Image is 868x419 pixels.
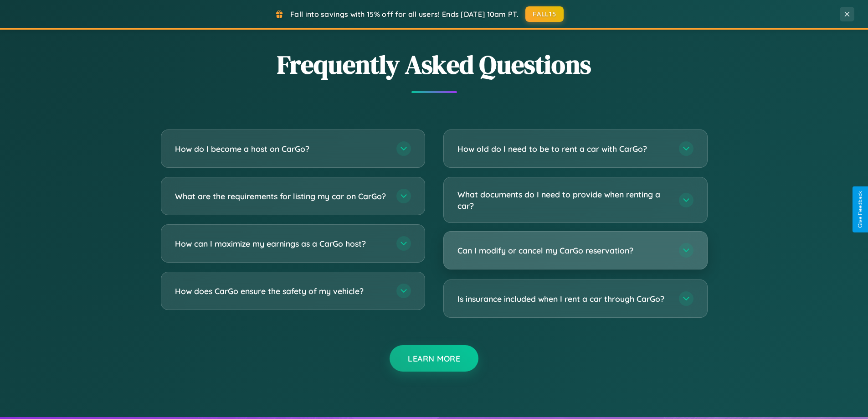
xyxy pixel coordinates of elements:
button: FALL15 [525,6,564,22]
h3: How old do I need to be to rent a car with CarGo? [457,143,670,155]
button: Learn More [390,345,478,372]
h3: What are the requirements for listing my car on CarGo? [175,191,387,202]
h3: Can I modify or cancel my CarGo reservation? [457,245,670,256]
h3: How do I become a host on CarGo? [175,143,387,155]
h3: What documents do I need to provide when renting a car? [457,189,670,211]
span: Fall into savings with 15% off for all users! Ends [DATE] 10am PT. [290,10,519,19]
h3: How does CarGo ensure the safety of my vehicle? [175,285,387,297]
h3: How can I maximize my earnings as a CarGo host? [175,238,387,249]
h2: Frequently Asked Questions [161,47,708,82]
h3: Is insurance included when I rent a car through CarGo? [457,293,670,305]
div: Give Feedback [857,191,863,228]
